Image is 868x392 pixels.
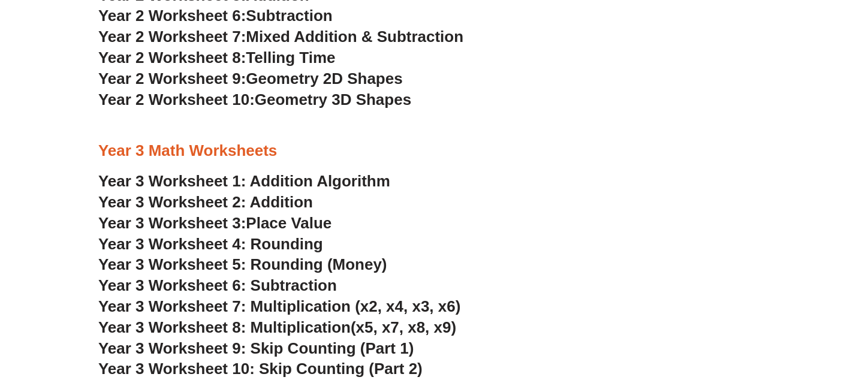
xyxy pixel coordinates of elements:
span: Year 2 Worksheet 7: [98,28,246,46]
a: Year 3 Worksheet 7: Multiplication (x2, x4, x3, x6) [98,297,461,315]
span: Year 2 Worksheet 9: [98,70,246,88]
a: Year 3 Worksheet 10: Skip Counting (Part 2) [98,360,423,378]
span: Place Value [246,214,332,232]
a: Year 3 Worksheet 8: Multiplication(x5, x7, x8, x9) [98,318,456,336]
span: Year 2 Worksheet 8: [98,49,246,67]
span: Year 2 Worksheet 6: [98,7,246,25]
a: Year 3 Worksheet 5: Rounding (Money) [98,255,387,273]
span: Year 3 Worksheet 3: [98,214,246,232]
a: Year 3 Worksheet 4: Rounding [98,235,323,253]
a: Year 2 Worksheet 10:Geometry 3D Shapes [98,91,411,108]
span: Telling Time [246,49,336,67]
a: Year 3 Worksheet 1: Addition Algorithm [98,172,390,190]
span: Geometry 3D Shapes [255,91,411,108]
a: Year 2 Worksheet 9:Geometry 2D Shapes [98,70,403,88]
iframe: Chat Widget [668,257,868,392]
div: 聊天小工具 [668,257,868,392]
span: Year 3 Worksheet 8: Multiplication [98,318,351,336]
a: Year 2 Worksheet 8:Telling Time [98,49,336,67]
a: Year 3 Worksheet 6: Subtraction [98,276,337,294]
h3: Year 3 Math Worksheets [98,141,770,161]
span: Mixed Addition & Subtraction [246,28,464,46]
span: Geometry 2D Shapes [246,70,403,88]
a: Year 2 Worksheet 6:Subtraction [98,7,333,25]
span: (x5, x7, x8, x9) [351,318,456,336]
a: Year 3 Worksheet 3:Place Value [98,214,332,232]
span: Subtraction [246,7,333,25]
a: Year 2 Worksheet 7:Mixed Addition & Subtraction [98,28,463,46]
span: Year 2 Worksheet 10: [98,91,255,108]
a: Year 3 Worksheet 2: Addition [98,193,313,211]
a: Year 3 Worksheet 9: Skip Counting (Part 1) [98,339,414,357]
